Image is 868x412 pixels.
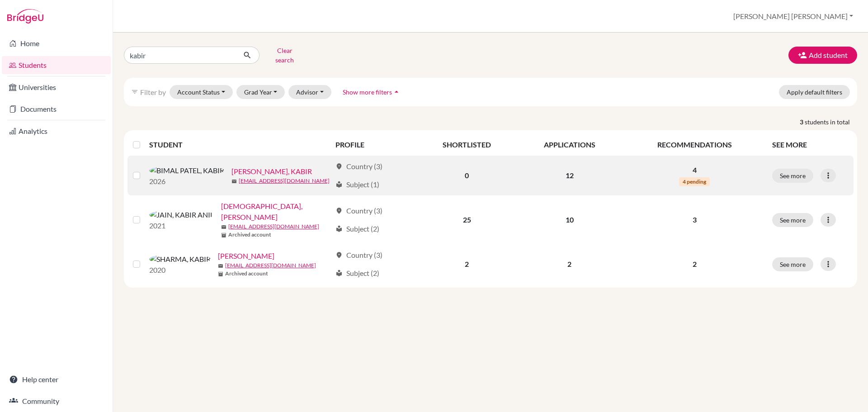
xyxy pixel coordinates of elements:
[124,47,236,64] input: Find student by name...
[628,259,761,270] p: 2
[149,165,224,176] img: BIMAL PATEL, KABIR
[335,181,343,188] span: local_library
[149,176,224,187] p: 2026
[140,88,166,96] span: Filter by
[517,134,622,156] th: APPLICATIONS
[218,263,223,269] span: mail
[231,166,312,177] a: [PERSON_NAME], KABIR
[517,156,622,195] td: 12
[2,392,111,410] a: Community
[335,163,343,170] span: location_on
[2,34,111,52] a: Home
[335,250,382,260] div: Country (3)
[236,85,285,99] button: Grad Year
[149,209,214,220] img: JAIN, KABIR ANIL
[170,85,233,99] button: Account Status
[149,254,211,265] img: SHARMA, KABIR
[221,201,331,223] a: [DEMOGRAPHIC_DATA], [PERSON_NAME]
[149,220,214,231] p: 2021
[417,156,517,195] td: 0
[679,177,710,186] span: 4 pending
[335,251,343,259] span: location_on
[772,257,813,271] button: See more
[149,134,330,156] th: STUDENT
[517,244,622,284] td: 2
[231,179,237,184] span: mail
[335,223,379,234] div: Subject (2)
[772,213,813,227] button: See more
[343,88,392,96] span: Show more filters
[225,261,316,270] a: [EMAIL_ADDRESS][DOMAIN_NAME]
[335,207,343,214] span: location_on
[2,100,111,118] a: Documents
[729,8,857,25] button: [PERSON_NAME] [PERSON_NAME]
[131,88,138,95] i: filter_list
[335,85,409,99] button: Show more filtersarrow_drop_up
[239,177,330,185] a: [EMAIL_ADDRESS][DOMAIN_NAME]
[623,134,767,156] th: RECOMMENDATIONS
[2,122,111,140] a: Analytics
[2,78,111,96] a: Universities
[335,205,382,216] div: Country (3)
[628,214,761,225] p: 3
[417,244,517,284] td: 2
[628,165,761,175] p: 4
[417,195,517,244] td: 25
[2,370,111,388] a: Help center
[221,224,226,230] span: mail
[417,134,517,156] th: SHORTLISTED
[218,251,274,261] a: [PERSON_NAME]
[788,47,857,64] button: Add student
[335,161,382,172] div: Country (3)
[335,268,379,279] div: Subject (2)
[805,117,857,127] span: students in total
[225,270,268,278] b: Archived account
[772,169,813,183] button: See more
[779,85,850,99] button: Apply default filters
[330,134,417,156] th: PROFILE
[335,270,343,277] span: local_library
[228,231,271,239] b: Archived account
[335,225,343,232] span: local_library
[149,265,211,275] p: 2020
[221,232,226,238] span: inventory_2
[800,117,805,127] strong: 3
[7,9,43,24] img: Bridge-U
[259,43,310,67] button: Clear search
[2,56,111,74] a: Students
[218,271,223,277] span: inventory_2
[288,85,331,99] button: Advisor
[228,223,319,231] a: [EMAIL_ADDRESS][DOMAIN_NAME]
[767,134,854,156] th: SEE MORE
[517,195,622,244] td: 10
[392,87,401,96] i: arrow_drop_up
[335,179,379,190] div: Subject (1)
